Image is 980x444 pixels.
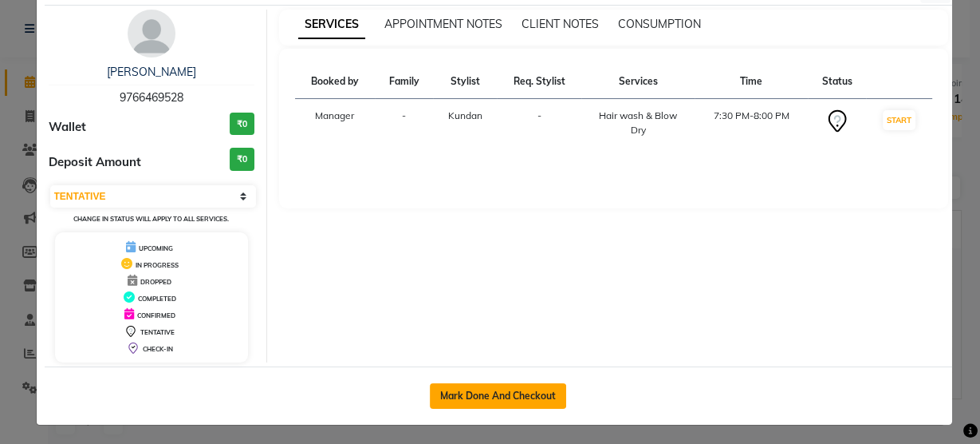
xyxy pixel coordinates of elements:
span: APPOINTMENT NOTES [384,17,502,31]
th: Family [375,65,434,99]
span: IN PROGRESS [136,261,179,269]
th: Booked by [295,65,375,99]
th: Req. Stylist [497,65,581,99]
span: COMPLETED [138,295,176,303]
a: [PERSON_NAME] [107,65,196,79]
span: DROPPED [140,278,171,286]
span: SERVICES [298,10,365,39]
td: - [375,99,434,148]
span: UPCOMING [139,244,173,252]
div: Hair wash & Blow Dry [591,109,686,137]
th: Status [808,65,867,99]
img: avatar [128,10,175,57]
span: Kundan [448,109,482,121]
h3: ₹0 [230,148,254,171]
td: 7:30 PM-8:00 PM [695,99,807,148]
h3: ₹0 [230,113,254,136]
button: Mark Done And Checkout [430,383,566,409]
small: Change in status will apply to all services. [73,215,229,223]
td: - [497,99,581,148]
span: CLIENT NOTES [521,17,599,31]
th: Services [581,65,695,99]
span: Wallet [49,118,86,137]
td: Manager [295,99,375,148]
th: Stylist [433,65,497,99]
button: START [883,110,915,130]
span: TENTATIVE [140,328,175,336]
span: Deposit Amount [49,153,141,172]
span: CONSUMPTION [618,17,701,31]
th: Time [695,65,807,99]
span: CHECK-IN [143,345,173,353]
span: 9766469528 [120,90,183,105]
span: CONFIRMED [137,311,175,319]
